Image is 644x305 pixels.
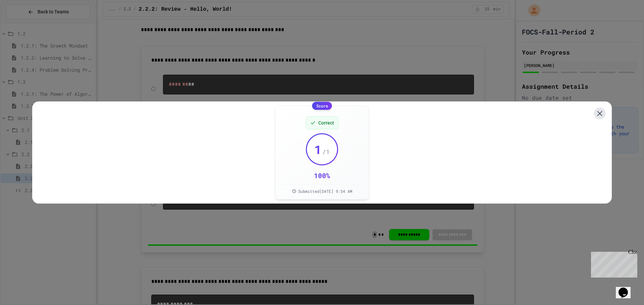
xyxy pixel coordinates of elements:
[312,102,332,110] div: Score
[298,188,352,194] span: Submitted [DATE] 9:54 AM
[588,249,637,278] iframe: chat widget
[314,171,330,180] div: 100 %
[322,147,330,156] span: / 1
[314,143,322,156] span: 1
[616,278,637,298] iframe: chat widget
[3,3,46,43] div: Chat with us now!Close
[318,120,334,126] span: Correct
